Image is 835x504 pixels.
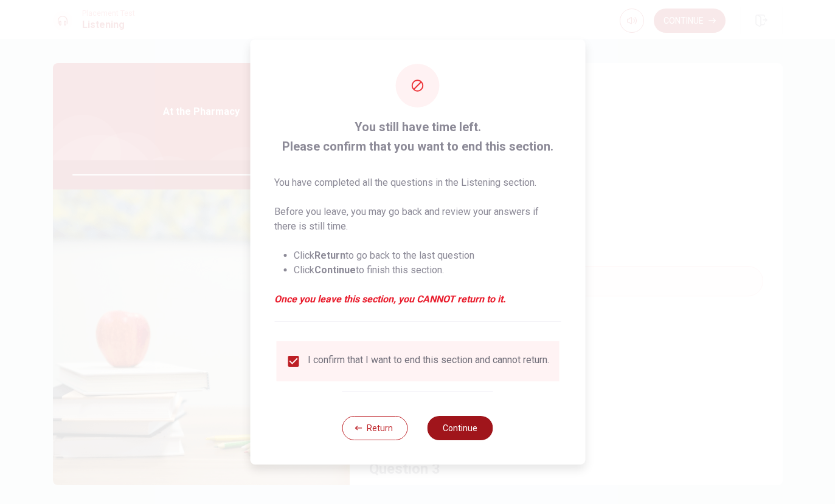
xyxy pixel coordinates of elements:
em: Once you leave this section, you CANNOT return to it. [274,292,561,307]
div: I confirm that I want to end this section and cannot return. [308,354,549,369]
span: You still have time left. Please confirm that you want to end this section. [274,117,561,156]
li: Click to finish this section. [294,263,561,278]
button: Return [342,416,408,440]
p: Before you leave, you may go back and review your answers if there is still time. [274,205,561,234]
p: You have completed all the questions in the Listening section. [274,175,561,190]
strong: Return [314,250,345,261]
li: Click to go back to the last question [294,248,561,263]
button: Continue [428,416,493,440]
strong: Continue [314,264,356,276]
